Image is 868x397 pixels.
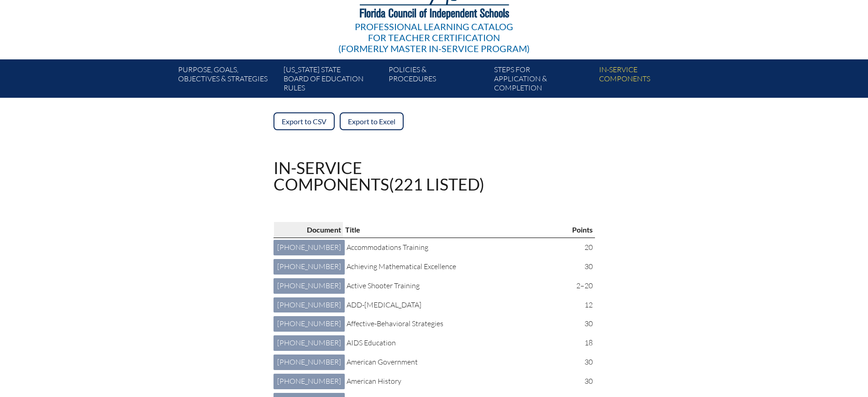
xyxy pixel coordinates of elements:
[274,374,345,389] a: [PHONE_NUMBER]
[368,32,500,43] span: for Teacher Certification
[338,21,530,54] div: Professional Learning Catalog (formerly Master In-service Program)
[274,297,345,313] a: [PHONE_NUMBER]
[573,242,593,254] p: 20
[595,63,700,98] a: In-servicecomponents
[274,259,345,275] a: [PHONE_NUMBER]
[347,299,566,311] p: ADD-[MEDICAL_DATA]
[274,240,345,255] a: [PHONE_NUMBER]
[573,356,593,368] p: 30
[274,316,345,332] a: [PHONE_NUMBER]
[572,224,593,236] p: Points
[274,278,345,294] a: [PHONE_NUMBER]
[347,356,566,368] p: American Government
[345,224,563,236] p: Title
[490,63,595,98] a: Steps forapplication & completion
[274,112,335,130] a: Export to CSV
[274,355,345,370] a: [PHONE_NUMBER]
[573,280,593,292] p: 2–20
[347,242,566,254] p: Accommodations Training
[347,337,566,349] p: AIDS Education
[573,318,593,330] p: 30
[276,224,341,236] p: Document
[347,318,566,330] p: Affective-Behavioral Strategies
[274,159,484,192] h1: In-service components (221 listed)
[573,376,593,387] p: 30
[280,63,385,98] a: [US_STATE] StateBoard of Education rules
[385,63,490,98] a: Policies &Procedures
[347,376,566,387] p: American History
[573,261,593,273] p: 30
[274,335,345,351] a: [PHONE_NUMBER]
[174,63,279,98] a: Purpose, goals,objectives & strategies
[573,337,593,349] p: 18
[347,280,566,292] p: Active Shooter Training
[573,299,593,311] p: 12
[347,261,566,273] p: Achieving Mathematical Excellence
[340,112,404,130] a: Export to Excel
